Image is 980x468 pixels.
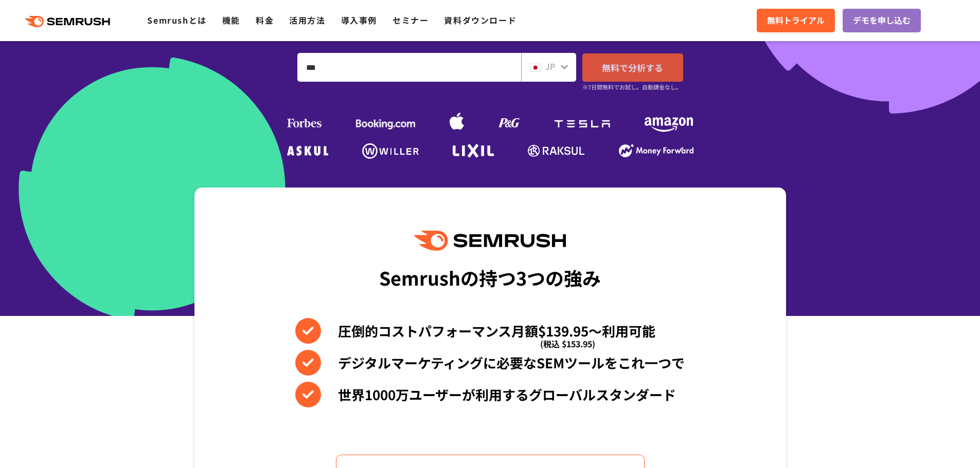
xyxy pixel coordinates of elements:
[393,14,429,26] a: セミナー
[295,382,685,407] li: 世界1000万ユーザーが利用するグローバルスタンダード
[444,14,516,26] a: 資料ダウンロード
[767,14,825,27] span: 無料トライアル
[853,14,911,27] span: デモを申し込む
[602,61,663,74] span: 無料で分析する
[256,14,274,26] a: 料金
[295,350,685,376] li: デジタルマーケティングに必要なSEMツールをこれ一つで
[414,231,565,251] img: Semrush
[147,14,206,26] a: Semrushとは
[295,318,685,344] li: 圧倒的コストパフォーマンス月額$139.95〜利用可能
[222,14,240,26] a: 機能
[379,258,601,296] div: Semrushの持つ3つの強み
[298,53,521,81] input: ドメイン、キーワードまたはURLを入力してください
[289,14,325,26] a: 活用方法
[540,331,595,357] span: (税込 $153.95)
[757,9,835,32] a: 無料トライアル
[582,82,682,92] small: ※7日間無料でお試し。自動課金なし。
[545,60,555,72] span: JP
[582,53,683,82] a: 無料で分析する
[341,14,377,26] a: 導入事例
[843,9,921,32] a: デモを申し込む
